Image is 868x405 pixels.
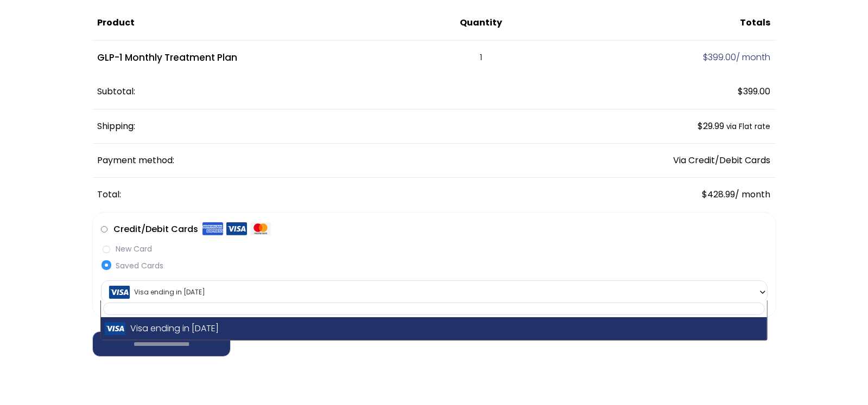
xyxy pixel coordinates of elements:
[92,178,540,211] th: Total:
[92,110,540,144] th: Shipping:
[698,120,725,132] span: 29.99
[101,260,768,272] label: Saved Cards
[539,178,776,211] td: / month
[250,222,271,236] img: Mastercard
[92,6,423,40] th: Product
[423,6,540,40] th: Quantity
[202,222,223,236] img: Amex
[727,121,771,132] small: via Flat rate
[92,144,540,178] th: Payment method:
[539,144,776,178] td: Via Credit/Debit Cards
[92,41,423,75] td: GLP-1 Monthly Treatment Plan
[539,41,776,75] td: / month
[101,317,766,340] li: Visa ending in [DATE]
[704,51,737,63] span: 399.00
[92,75,540,109] th: Subtotal:
[423,41,540,75] td: 1
[738,85,744,98] span: $
[702,188,708,201] span: $
[738,85,771,98] span: 399.00
[539,6,776,40] th: Totals
[101,280,768,303] span: Visa ending in 1365
[101,243,768,255] label: New Card
[226,222,247,236] img: Visa
[104,281,764,304] span: Visa ending in 1365
[704,51,708,63] span: $
[698,120,704,132] span: $
[113,221,271,238] label: Credit/Debit Cards
[702,188,736,201] span: 428.99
